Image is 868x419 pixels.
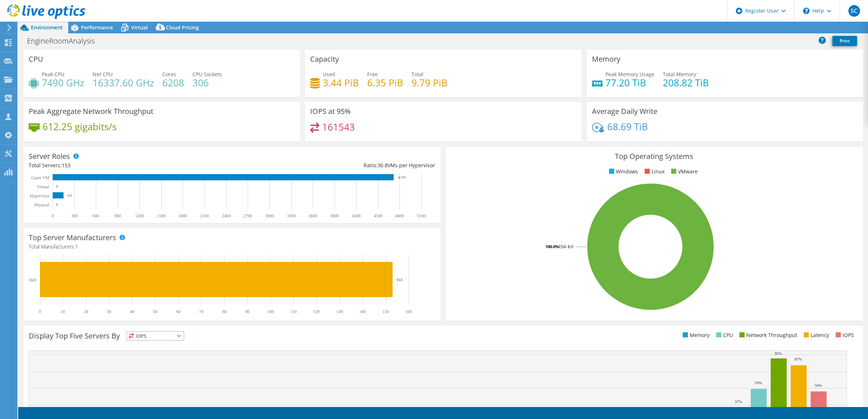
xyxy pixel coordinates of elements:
[417,213,426,218] text: 5100
[330,213,339,218] text: 3900
[114,213,121,218] text: 900
[93,79,154,87] h4: 16337.60 GHz
[42,79,84,87] h4: 7490 GHz
[359,309,366,314] text: 140
[222,213,231,218] text: 2400
[75,243,78,250] span: 1
[162,71,176,78] span: Cores
[130,309,134,314] text: 40
[31,175,49,180] text: Guest VM
[559,244,573,249] tspan: ESXi 8.0
[310,107,351,115] h3: IOPS at 95%
[107,309,111,314] text: 30
[545,244,559,249] tspan: 100.0%
[374,213,382,218] text: 4500
[178,213,187,218] text: 1800
[336,309,343,314] text: 130
[166,24,199,31] span: Cloud Pricing
[607,168,638,176] li: Windows
[803,8,810,14] svg: \n
[669,168,698,176] li: VMware
[605,79,654,87] h4: 77.20 TiB
[313,309,320,314] text: 120
[832,36,857,46] a: Print
[127,332,184,340] span: IOPS
[243,213,252,218] text: 2700
[382,309,389,314] text: 150
[411,79,447,87] h4: 9.79 PiB
[31,24,63,31] span: Environment
[287,213,296,218] text: 3300
[663,71,696,78] span: Total Memory
[322,123,355,131] h4: 161543
[56,203,58,206] text: 0
[714,331,733,339] li: CPU
[848,5,860,17] span: SC
[738,331,797,339] li: Network Throughput
[815,383,822,387] text: 56%
[802,331,829,339] li: Latency
[411,71,423,78] span: Total
[643,168,665,176] li: Linux
[607,123,648,131] h4: 68.69 TiB
[199,309,203,314] text: 70
[56,185,58,188] text: 0
[29,107,153,115] h3: Peak Aggregate Network Throughput
[37,184,49,189] text: Virtual
[308,213,317,218] text: 3600
[162,79,184,87] h4: 6208
[605,71,654,78] span: Peak Memory Usage
[232,161,435,169] div: Ratio: VMs per Hypervisor
[405,309,412,314] text: 160
[157,213,166,218] text: 1500
[290,309,297,314] text: 110
[377,162,388,169] span: 30.8
[30,193,49,198] text: Hypervisor
[93,71,113,78] span: Net CPU
[681,331,710,339] li: Memory
[245,309,250,314] text: 90
[451,152,857,160] h3: Top Operating Systems
[755,381,762,385] text: 59%
[395,213,404,218] text: 4800
[29,161,232,169] div: Total Servers:
[396,278,402,282] text: 153
[153,309,157,314] text: 50
[267,309,274,314] text: 100
[192,71,222,78] span: CPU Sockets
[398,176,406,179] text: 4,719
[135,213,144,218] text: 1200
[176,309,181,314] text: 60
[93,213,99,218] text: 600
[67,194,72,197] text: 153
[24,37,106,45] h1: EngineRoomAnalysis
[592,107,657,115] h3: Average Daily Write
[834,331,854,339] li: IOPS
[775,351,782,356] text: 95%
[29,55,43,63] h3: CPU
[795,357,802,361] text: 87%
[192,79,222,87] h4: 306
[310,55,339,63] h3: Capacity
[663,79,709,87] h4: 208.82 TiB
[29,278,36,283] text: Dell
[29,234,116,242] h3: Top Server Manufacturers
[29,243,435,251] h4: Total Manufacturers:
[29,152,70,160] h3: Server Roles
[352,213,361,218] text: 4200
[52,213,54,218] text: 0
[34,202,49,208] text: Physical
[592,55,620,63] h3: Memory
[323,71,335,78] span: Used
[81,24,113,31] span: Performance
[265,213,274,218] text: 3000
[62,162,70,169] span: 153
[42,123,117,131] h4: 612.25 gigabits/s
[42,71,64,78] span: Peak CPU
[323,79,359,87] h4: 3.44 PiB
[200,213,209,218] text: 2100
[84,309,88,314] text: 20
[735,399,742,404] text: 37%
[367,79,403,87] h4: 6.35 PiB
[367,71,378,78] span: Free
